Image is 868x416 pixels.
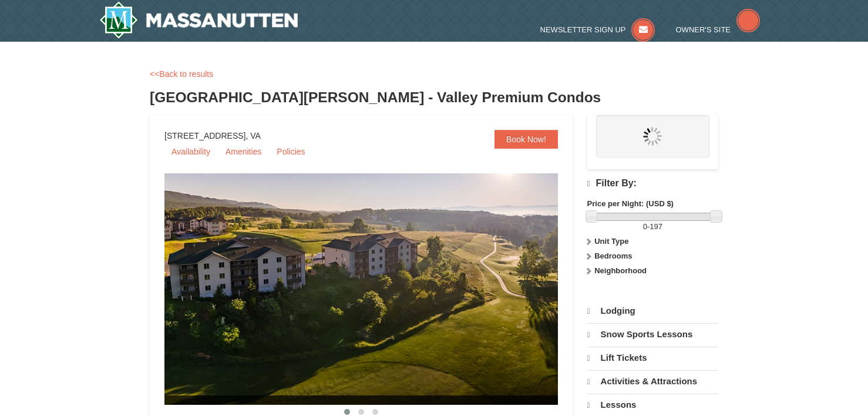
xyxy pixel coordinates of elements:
span: Newsletter Sign Up [540,25,626,34]
strong: Unit Type [594,237,628,246]
a: Snow Sports Lessons [587,323,718,345]
a: Activities & Attractions [587,370,718,392]
a: Newsletter Sign Up [540,25,655,34]
a: Book Now! [494,130,558,149]
h3: [GEOGRAPHIC_DATA][PERSON_NAME] - Valley Premium Condos [150,86,718,109]
a: Massanutten Resort [99,1,298,39]
a: Lift Tickets [587,347,718,369]
a: Lessons [587,394,718,416]
strong: Bedrooms [594,251,632,260]
label: - [587,221,718,233]
a: Availability [164,143,217,160]
img: Massanutten Resort Logo [99,1,298,39]
strong: Neighborhood [594,266,647,275]
strong: Price per Night: (USD $) [587,199,674,208]
a: Policies [270,143,312,160]
h4: Filter By: [587,178,718,189]
span: 197 [650,222,662,231]
img: wait.gif [643,127,662,146]
a: <<Back to results [150,69,213,79]
a: Amenities [218,143,268,160]
span: Owner's Site [676,25,731,34]
span: 0 [643,222,647,231]
a: Owner's Site [676,25,761,34]
img: 19219041-4-ec11c166.jpg [164,173,587,405]
a: Lodging [587,300,718,322]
